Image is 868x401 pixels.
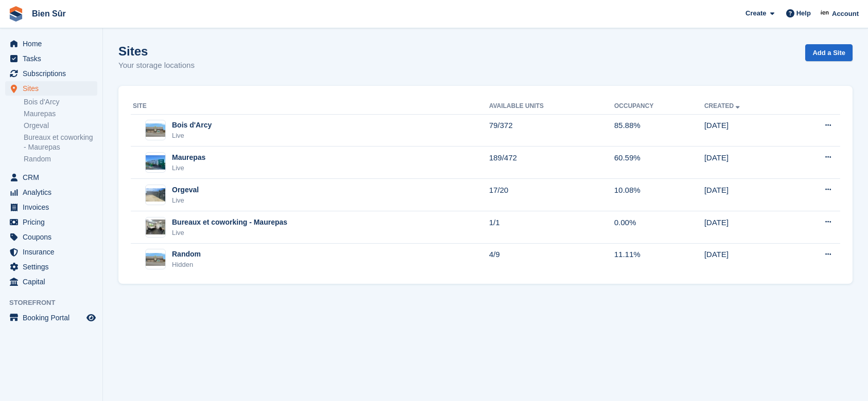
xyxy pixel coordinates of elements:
div: Maurepas [172,152,205,163]
img: Image of Maurepas site [146,155,165,170]
div: Live [172,228,287,238]
span: Subscriptions [23,66,84,81]
div: Bureaux et coworking - Maurepas [172,217,287,228]
th: Occupancy [614,98,704,115]
span: Insurance [23,245,84,259]
a: Bien Sûr [28,5,70,22]
span: CRM [23,170,84,185]
img: Image of Random site [146,253,165,266]
a: menu [5,311,97,325]
a: menu [5,81,97,96]
td: [DATE] [704,211,790,244]
a: Maurepas [24,109,97,119]
a: Add a Site [805,44,853,61]
td: 0.00% [614,211,704,244]
img: Image of Bureaux et coworking - Maurepas site [146,220,165,234]
a: menu [5,51,97,66]
img: Asmaa Habri [820,8,830,19]
a: menu [5,37,97,51]
td: [DATE] [704,114,790,147]
span: Pricing [23,215,84,229]
a: menu [5,260,97,274]
p: Your storage locations [118,60,195,71]
a: menu [5,200,97,214]
a: menu [5,170,97,185]
th: Available Units [489,98,614,115]
span: Capital [23,275,84,289]
img: stora-icon-8386f47178a22dfd0bd8f6a31ec36ba5ce8667c1dd55bd0f319d3a0aa187defe.svg [8,6,24,22]
a: Created [704,102,742,110]
td: [DATE] [704,147,790,179]
td: [DATE] [704,243,790,275]
a: Bois d'Arcy [24,97,97,107]
td: 17/20 [489,179,614,211]
a: Orgeval [24,121,97,131]
a: Bureaux et coworking - Maurepas [24,133,97,152]
div: Bois d'Arcy [172,120,212,131]
a: menu [5,66,97,81]
span: Storefront [9,298,102,308]
a: Random [24,154,97,164]
td: 79/372 [489,114,614,147]
a: Preview store [85,312,97,324]
span: Sites [23,81,84,96]
img: Image of Bois d'Arcy site [146,123,165,137]
span: Create [745,8,766,19]
div: Hidden [172,260,201,270]
td: 189/472 [489,147,614,179]
td: 60.59% [614,147,704,179]
span: Home [23,37,84,51]
a: menu [5,275,97,289]
h1: Sites [118,44,195,58]
span: Tasks [23,51,84,66]
td: 85.88% [614,114,704,147]
td: 10.08% [614,179,704,211]
div: Random [172,249,201,260]
a: menu [5,245,97,259]
a: menu [5,230,97,244]
span: Coupons [23,230,84,244]
td: 4/9 [489,243,614,275]
div: Live [172,131,212,141]
span: Account [832,9,859,19]
td: 1/1 [489,211,614,244]
td: [DATE] [704,179,790,211]
div: Live [172,163,205,173]
div: Live [172,195,199,206]
span: Booking Portal [23,311,84,325]
span: Help [796,8,811,19]
div: Orgeval [172,185,199,195]
th: Site [131,98,489,115]
a: menu [5,185,97,199]
span: Settings [23,260,84,274]
td: 11.11% [614,243,704,275]
img: Image of Orgeval site [146,188,165,202]
span: Invoices [23,200,84,214]
a: menu [5,215,97,229]
span: Analytics [23,185,84,199]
